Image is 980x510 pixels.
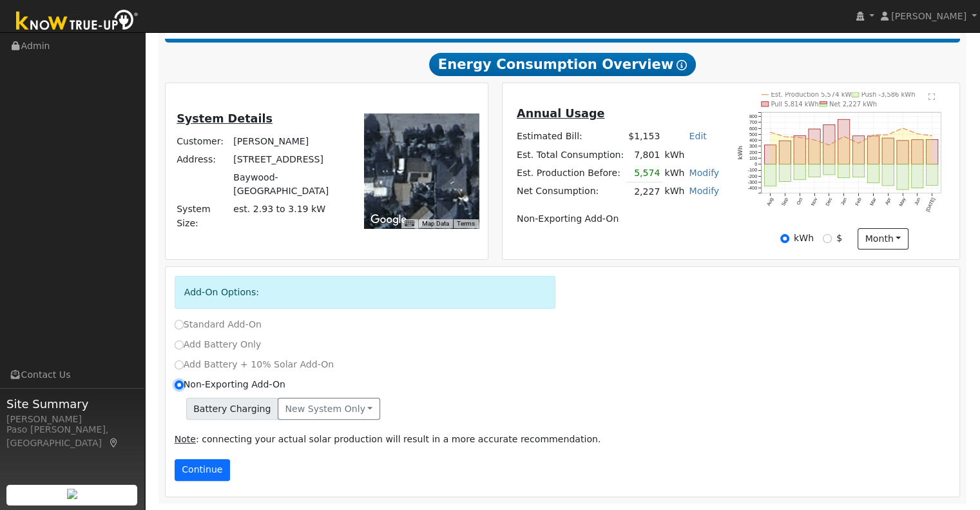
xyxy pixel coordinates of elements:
a: Map [108,438,120,448]
div: Paso [PERSON_NAME], [GEOGRAPHIC_DATA] [6,423,138,450]
circle: onclick="" [887,133,889,135]
span: [PERSON_NAME] [891,11,966,21]
td: 5,574 [626,164,662,182]
text: Apr [884,197,892,206]
rect: onclick="" [838,119,850,164]
button: Continue [175,459,230,481]
text: 700 [749,119,757,125]
text: 200 [749,150,757,155]
rect: onclick="" [912,164,923,188]
text: Mar [869,197,878,207]
a: Open this area in Google Maps (opens a new window) [367,211,410,228]
rect: onclick="" [912,140,923,164]
td: 2,227 [626,182,662,201]
div: Add-On Options: [175,276,556,309]
circle: onclick="" [829,144,831,146]
span: Energy Consumption Overview [429,53,696,76]
a: Modify [689,168,719,178]
text: 500 [749,132,757,137]
label: Standard Add-On [175,318,262,331]
td: Address: [175,151,231,169]
span: Battery Charging [186,398,278,420]
input: Add Battery + 10% Solar Add-On [175,360,184,369]
input: Standard Add-On [175,320,184,329]
circle: onclick="" [784,136,786,138]
text: Sep [780,197,789,207]
text: Oct [796,197,804,206]
text: 100 [749,155,757,161]
rect: onclick="" [838,164,850,178]
input: Non-Exporting Add-On [175,380,184,389]
td: Estimated Bill: [514,128,626,146]
input: kWh [780,234,789,243]
a: Modify [689,186,719,196]
circle: onclick="" [769,132,771,133]
text: 0 [754,161,757,167]
td: kWh [662,164,687,182]
td: Customer: [175,132,231,150]
u: Note [175,434,196,444]
label: Add Battery Only [175,338,262,351]
circle: onclick="" [843,135,845,137]
circle: onclick="" [872,134,874,136]
text: kWh [738,146,744,160]
td: $1,153 [626,128,662,146]
img: retrieve [67,489,77,499]
rect: onclick="" [853,136,865,164]
rect: onclick="" [764,164,776,186]
text: May [898,197,907,208]
rect: onclick="" [927,164,938,186]
text: Net 2,227 kWh [829,101,877,108]
circle: onclick="" [902,127,904,129]
rect: onclick="" [823,164,835,175]
a: Edit [689,131,706,141]
text: Jun [913,197,921,206]
u: Annual Usage [517,107,604,120]
circle: onclick="" [814,139,816,141]
text: -200 [748,173,758,179]
td: Baywood-[GEOGRAPHIC_DATA] [231,169,346,201]
text: 400 [749,137,757,143]
circle: onclick="" [917,133,919,135]
input: Add Battery Only [175,340,184,349]
input: $ [823,234,832,243]
rect: onclick="" [897,141,908,164]
text: -100 [748,167,758,173]
td: 7,801 [626,146,662,164]
text: Aug [765,197,774,207]
a: Terms (opens in new tab) [457,220,475,227]
text: 300 [749,143,757,149]
text:  [928,93,936,101]
td: Est. Total Consumption: [514,146,626,164]
button: Keyboard shortcuts [405,219,414,228]
text: Nov [810,197,819,207]
text: -400 [748,185,758,191]
button: Map Data [422,219,449,228]
i: Show Help [677,60,687,70]
rect: onclick="" [897,164,908,190]
rect: onclick="" [823,124,835,164]
u: System Details [177,112,273,125]
td: kWh [662,146,722,164]
rect: onclick="" [779,164,791,182]
text: Feb [854,197,863,206]
td: System Size [231,201,346,232]
rect: onclick="" [794,164,805,180]
img: Know True-Up [10,7,145,36]
rect: onclick="" [779,141,791,164]
span: Site Summary [6,395,138,413]
text: Est. Production 5,574 kWh [771,91,856,98]
label: kWh [794,231,814,245]
span: : connecting your actual solar production will result in a more accurate recommendation. [175,434,601,444]
circle: onclick="" [799,137,801,139]
circle: onclick="" [931,135,933,137]
td: System Size: [175,201,231,232]
rect: onclick="" [927,140,938,164]
rect: onclick="" [794,135,805,164]
text: 800 [749,113,757,119]
text: Push -3,586 kWh [861,91,916,98]
label: Non-Exporting Add-On [175,378,285,391]
rect: onclick="" [764,145,776,164]
text: 600 [749,126,757,132]
td: kWh [662,182,687,201]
